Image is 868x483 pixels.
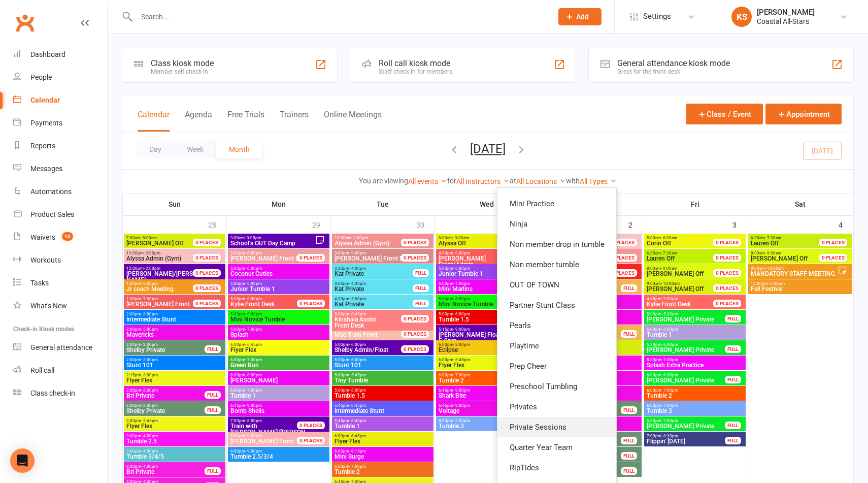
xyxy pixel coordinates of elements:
[621,284,637,292] div: FULL
[13,382,107,405] a: Class kiosk mode
[661,327,678,332] span: - 6:00pm
[137,140,174,158] button: Day
[349,342,366,347] span: - 6:00pm
[731,7,752,27] div: KS
[13,226,107,249] a: Waivers 10
[13,336,107,359] a: General attendance kiosk mode
[747,194,853,215] th: Sat
[438,271,536,277] span: Junior Tumble 1
[646,266,725,271] span: 8:00am
[10,448,35,473] div: Open Intercom Messenger
[765,266,784,271] span: - 10:00am
[438,373,536,377] span: 6:00pm
[13,135,107,157] a: Reports
[126,236,205,240] span: 7:00am
[438,301,536,307] span: Mini Novice Tumble
[230,266,327,271] span: 5:00pm
[230,332,327,338] span: Splash
[438,281,536,286] span: 5:00pm
[334,281,413,286] span: 4:00pm
[245,236,261,240] span: - 3:00pm
[126,312,223,316] span: 2:00pm
[30,302,67,310] div: What's New
[751,255,808,262] span: [PERSON_NAME] Off
[30,187,72,196] div: Automations
[349,358,366,362] span: - 6:00pm
[750,266,838,271] span: 9:00am
[126,342,205,347] span: 2:00pm
[12,10,38,36] a: Clubworx
[141,312,158,316] span: - 3:00pm
[646,388,744,393] span: 6:00pm
[510,177,516,185] strong: at
[193,239,221,246] div: 0 PLACES
[401,330,429,338] div: 0 PLACES
[230,393,327,399] span: Tumble 1
[144,251,160,255] span: - 2:00pm
[647,240,671,247] span: Corin Off
[647,270,704,277] span: [PERSON_NAME] Off
[351,236,368,240] span: - 2:00pm
[839,216,853,233] div: 4
[453,373,470,377] span: - 7:00pm
[141,297,158,301] span: - 7:30pm
[497,458,616,478] a: RipTides
[438,388,536,393] span: 6:45pm
[725,315,741,323] div: FULL
[126,377,223,383] span: Flyer Flex
[335,316,376,323] span: Kinshaia Assist
[497,214,616,234] a: Ninja
[646,316,725,323] span: [PERSON_NAME] Private
[661,342,678,347] span: - 6:00pm
[497,437,616,458] a: Quarter Year Team
[30,50,65,58] div: Dashboard
[732,216,747,233] div: 3
[713,269,741,277] div: 0 PLACES
[359,177,408,185] strong: You are viewing
[245,373,262,377] span: - 8:00pm
[628,216,643,233] div: 2
[230,388,327,393] span: 6:00pm
[230,271,327,277] span: Coconut Cuties
[138,110,170,132] button: Calendar
[334,236,413,240] span: 10:00am
[757,8,815,17] div: [PERSON_NAME]
[750,281,850,286] span: 12:00pm
[193,284,221,292] div: 0 PLACES
[297,300,325,307] div: 0 PLACES
[438,362,536,368] span: Flyer Flex
[245,342,262,347] span: - 6:45pm
[713,300,741,307] div: 0 PLACES
[334,377,431,383] span: Tiny Tumble
[193,269,221,277] div: 0 PLACES
[245,281,262,286] span: - 6:00pm
[646,332,744,338] span: Tumble 1
[230,342,327,347] span: 6:00pm
[646,393,744,399] span: Tumble 2
[725,376,741,383] div: FULL
[334,286,413,292] span: Kat Private
[453,358,470,362] span: - 6:45pm
[661,312,678,316] span: - 5:30pm
[151,58,214,68] div: Class kiosk mode
[216,140,262,158] button: Month
[126,240,183,247] span: [PERSON_NAME] Off
[141,281,158,286] span: - 2:00pm
[750,251,831,255] span: 8:00am
[661,358,678,362] span: - 7:30pm
[334,388,431,393] span: 5:00pm
[646,342,725,347] span: 5:30pm
[331,194,435,215] th: Tue
[245,388,262,393] span: - 7:00pm
[30,210,74,218] div: Product Sales
[497,397,616,417] a: Privates
[438,266,536,271] span: 5:00pm
[646,362,744,368] span: Splash Extra Practice
[439,255,486,268] span: [PERSON_NAME] Front/Admin
[334,358,431,362] span: 5:00pm
[516,177,566,185] a: All Locations
[30,73,52,81] div: People
[126,316,223,323] span: Intermediate Stunt
[126,301,190,308] span: [PERSON_NAME] Front
[413,284,429,292] div: FULL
